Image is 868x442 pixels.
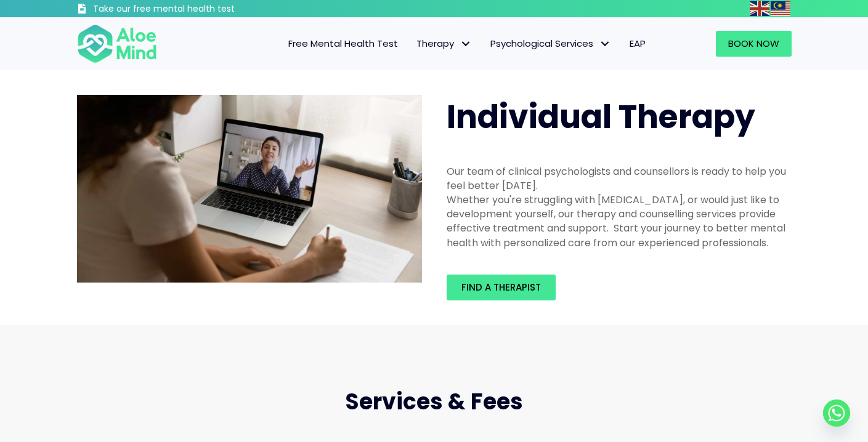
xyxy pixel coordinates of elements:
[77,95,422,283] img: Therapy online individual
[771,1,792,15] a: Malay
[771,1,790,16] img: ms
[620,31,655,57] a: EAP
[490,37,611,50] span: Psychological Services
[407,31,481,57] a: TherapyTherapy: submenu
[716,31,792,57] a: Book Now
[457,35,475,53] span: Therapy: submenu
[77,3,301,17] a: Take our free mental health test
[279,31,407,57] a: Free Mental Health Test
[77,23,157,64] img: Aloe mind Logo
[345,386,523,417] span: Services & Fees
[447,275,556,300] a: Find a therapist
[93,3,301,15] h3: Take our free mental health test
[596,35,614,53] span: Psychological Services: submenu
[288,37,398,50] span: Free Mental Health Test
[750,1,769,16] img: en
[728,37,779,50] span: Book Now
[630,37,646,50] span: EAP
[447,164,792,193] div: Our team of clinical psychologists and counsellors is ready to help you feel better [DATE].
[447,94,755,139] span: Individual Therapy
[416,37,472,50] span: Therapy
[750,1,771,15] a: English
[481,31,620,57] a: Psychological ServicesPsychological Services: submenu
[823,400,850,427] a: Whatsapp
[461,281,541,294] span: Find a therapist
[447,193,792,250] div: Whether you're struggling with [MEDICAL_DATA], or would just like to development yourself, our th...
[173,31,655,57] nav: Menu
